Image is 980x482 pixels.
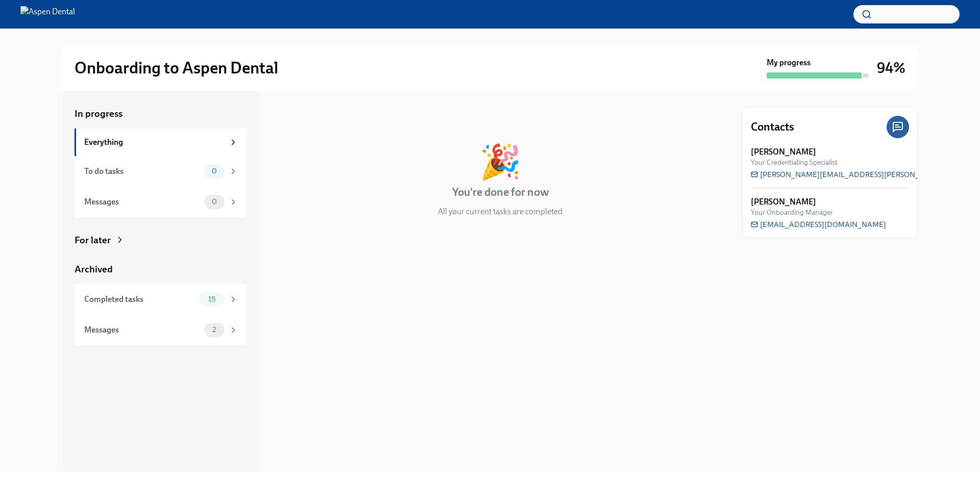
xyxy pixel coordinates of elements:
[206,167,223,175] span: 0
[751,219,886,230] a: [EMAIL_ADDRESS][DOMAIN_NAME]
[479,145,521,179] div: 🎉
[75,263,246,276] a: Archived
[452,185,549,200] h4: You're done for now
[75,187,246,217] a: Messages0
[84,137,225,148] div: Everything
[877,59,905,77] h3: 94%
[271,107,318,120] div: In progress
[751,208,833,217] span: Your Onboarding Manager
[438,206,562,217] p: All your current tasks are completed
[75,58,278,78] h2: Onboarding to Aspen Dental
[767,57,811,68] strong: My progress
[75,129,246,156] a: Everything
[751,146,816,158] strong: [PERSON_NAME]
[75,315,246,345] a: Messages2
[20,6,75,22] img: Aspen Dental
[75,234,246,247] a: For later
[751,196,816,208] strong: [PERSON_NAME]
[84,294,195,305] div: Completed tasks
[75,107,246,120] a: In progress
[75,284,246,315] a: Completed tasks15
[751,158,838,167] span: Your Credentialing Specialist
[84,196,200,208] div: Messages
[75,156,246,187] a: To do tasks0
[84,166,200,177] div: To do tasks
[751,119,794,135] h4: Contacts
[84,324,200,336] div: Messages
[75,234,111,247] div: For later
[202,295,222,303] span: 15
[206,198,223,206] span: 0
[206,326,222,334] span: 2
